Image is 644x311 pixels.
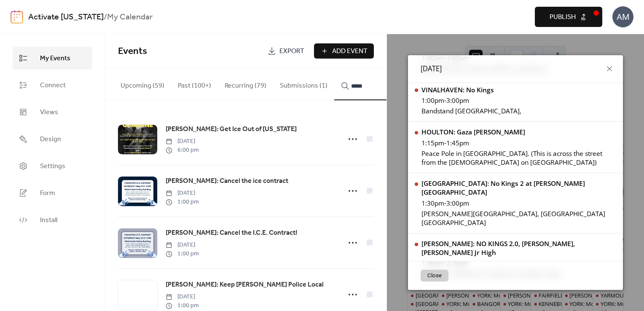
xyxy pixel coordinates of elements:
[171,68,218,99] button: Past (100+)
[40,80,66,91] span: Connect
[166,124,297,134] span: [PERSON_NAME]: Get Ice Out of [US_STATE]
[550,12,576,22] span: Publish
[13,101,92,123] a: Views
[421,96,444,105] span: 1:00pm
[279,46,304,56] span: Export
[166,124,297,135] a: [PERSON_NAME]: Get Ice Out of [US_STATE]
[421,259,444,268] span: 1:30pm
[13,128,92,150] a: Design
[535,7,602,27] button: Publish
[107,9,153,25] b: My Calendar
[40,161,65,172] span: Settings
[421,86,521,94] div: VINALHAVEN: No Kings
[218,68,273,99] button: Recurring (79)
[421,128,616,137] div: HOULTON: Gaza [PERSON_NAME]
[166,228,298,239] a: [PERSON_NAME]: Cancel the I.C.E. Contract!
[166,280,324,290] span: [PERSON_NAME]: Keep [PERSON_NAME] Police Local
[13,155,92,177] a: Settings
[118,42,147,61] span: Events
[11,10,23,24] img: logo
[166,146,199,155] span: 6:00 pm
[166,292,199,301] span: [DATE]
[444,139,446,147] span: -
[13,182,92,204] a: Form
[166,198,199,206] span: 1:00 pm
[421,270,448,282] button: Close
[332,46,368,56] span: Add Event
[166,176,288,187] a: [PERSON_NAME]: Cancel the ice contract
[444,259,446,268] span: -
[28,9,104,25] a: Activate [US_STATE]
[40,215,57,225] span: Install
[446,139,469,147] span: 1:45pm
[13,47,92,70] a: My Events
[421,64,442,74] span: [DATE]
[421,107,521,115] div: Bandstand [GEOGRAPHIC_DATA],
[13,74,92,97] a: Connect
[421,199,444,208] span: 1:30pm
[446,259,469,268] span: 2:30pm
[166,137,199,146] span: [DATE]
[612,6,633,27] div: AM
[166,241,199,249] span: [DATE]
[261,43,311,59] a: Export
[166,228,298,238] span: [PERSON_NAME]: Cancel the I.C.E. Contract!
[444,199,446,208] span: -
[273,68,334,99] button: Submissions (1)
[314,43,374,59] button: Add Event
[166,249,199,258] span: 1:00 pm
[446,96,469,105] span: 3:00pm
[446,199,469,208] span: 3:00pm
[114,68,171,99] button: Upcoming (59)
[40,107,58,118] span: Views
[421,149,616,167] div: Peace Pole in [GEOGRAPHIC_DATA]. (This is across the street from the [DEMOGRAPHIC_DATA] on [GEOGR...
[166,176,288,186] span: [PERSON_NAME]: Cancel the ice contract
[421,239,616,257] div: [PERSON_NAME]: NO KINGS 2.0, [PERSON_NAME], [PERSON_NAME] Jr High
[421,179,616,197] div: [GEOGRAPHIC_DATA]: No Kings 2 at [PERSON_NAME][GEOGRAPHIC_DATA]
[421,139,444,147] span: 1:15pm
[421,209,616,227] div: [PERSON_NAME][GEOGRAPHIC_DATA], [GEOGRAPHIC_DATA] [GEOGRAPHIC_DATA]
[166,301,199,310] span: 1:00 pm
[40,188,55,198] span: Form
[40,54,70,64] span: My Events
[40,134,61,145] span: Design
[13,209,92,231] a: Install
[444,96,446,105] span: -
[104,9,107,25] b: /
[166,189,199,198] span: [DATE]
[166,279,324,290] a: [PERSON_NAME]: Keep [PERSON_NAME] Police Local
